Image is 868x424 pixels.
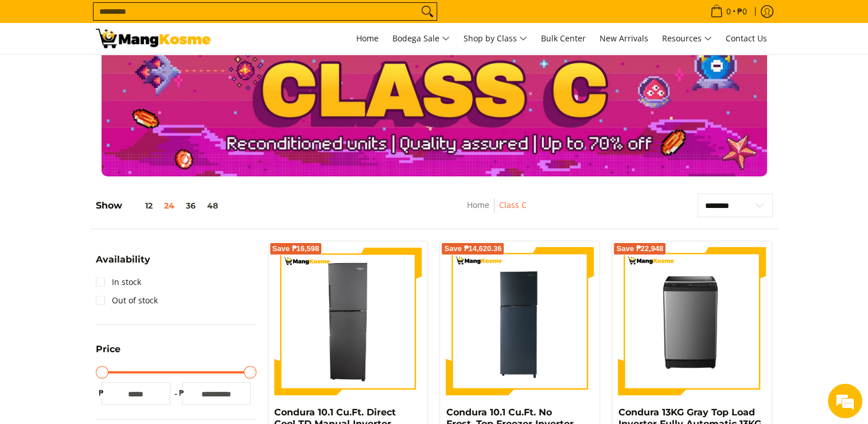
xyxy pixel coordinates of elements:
summary: Open [96,345,120,363]
span: Home [356,33,379,44]
button: 36 [180,201,201,210]
button: Search [418,3,437,20]
a: In stock [96,273,141,291]
span: 0 [725,7,733,16]
span: Resources [662,32,712,46]
nav: Breadcrumbs [399,198,594,224]
span: ₱ [176,387,188,399]
span: Contact Us [726,33,767,44]
span: Save ₱22,948 [616,245,663,252]
img: Class C Home &amp; Business Appliances: Up to 70% Off l Mang Kosme [96,29,211,48]
span: Availability [96,255,150,264]
span: ₱ [96,387,107,399]
span: Bodega Sale [392,32,450,46]
a: Bodega Sale [387,23,456,54]
a: Contact Us [720,23,773,54]
button: 48 [201,201,224,210]
a: Shop by Class [458,23,533,54]
nav: Main Menu [222,23,773,54]
span: Save ₱14,620.36 [444,245,501,252]
summary: Open [96,255,150,273]
a: New Arrivals [594,23,654,54]
span: New Arrivals [600,33,648,44]
span: Save ₱16,598 [273,245,320,252]
a: Class C [499,199,527,210]
button: 24 [158,201,180,210]
span: Bulk Center [541,33,586,44]
a: Bulk Center [535,23,591,54]
a: Out of stock [96,291,158,310]
button: 12 [122,201,158,210]
span: Shop by Class [464,32,527,46]
span: Price [96,345,120,354]
img: Condura 13KG Gray Top Load Inverter Fully Automatic 13KG Washing Machine (Class C) [618,247,766,395]
span: ₱0 [735,7,749,16]
img: Condura 10.1 Cu.Ft. Direct Cool TD Manual Inverter Refrigerator, Midnight Sapphire CTD102MNi (Cla... [274,247,422,395]
a: Home [351,23,384,54]
h5: Show [96,200,224,211]
a: Home [467,199,489,210]
span: • [707,5,750,18]
img: Condura 10.1 Cu.Ft. No Frost, Top Freezer Inverter Refrigerator, Midnight Slate Gray CTF107i (Cla... [446,247,594,395]
a: Resources [656,23,718,54]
